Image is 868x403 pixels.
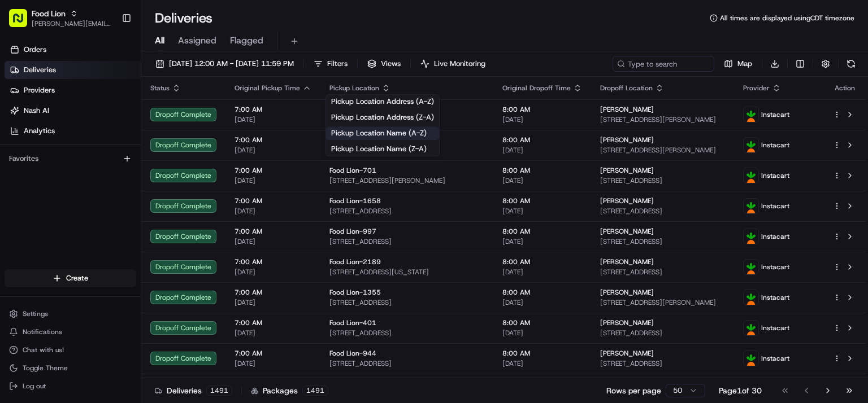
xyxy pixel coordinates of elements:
[502,359,582,368] span: [DATE]
[5,324,136,340] button: Notifications
[235,207,311,216] span: [DATE]
[600,135,654,144] span: [PERSON_NAME]
[66,273,88,283] span: Create
[5,150,136,168] div: Favorites
[744,168,758,183] img: profile_instacart_ahold_partner.png
[502,298,582,307] span: [DATE]
[235,84,300,93] span: Original Pickup Time
[600,328,725,338] span: [STREET_ADDRESS]
[329,359,484,368] span: [STREET_ADDRESS]
[600,359,725,368] span: [STREET_ADDRESS]
[744,107,758,122] img: profile_instacart_ahold_partner.png
[326,111,439,124] button: Pickup Location Address (Z-A)
[719,56,757,72] button: Map
[743,84,770,93] span: Provider
[329,298,484,307] span: [STREET_ADDRESS]
[150,84,170,93] span: Status
[502,227,582,236] span: 8:00 AM
[502,115,582,124] span: [DATE]
[329,288,381,297] span: Food Lion-1355
[5,81,141,99] a: Providers
[327,59,348,69] span: Filters
[175,144,206,157] button: See all
[502,135,582,144] span: 8:00 AM
[329,227,376,236] span: Food Lion-997
[329,257,381,266] span: Food Lion-2189
[761,232,789,241] span: Instacart
[502,166,582,175] span: 8:00 AM
[329,349,376,358] span: Food Lion-944
[5,269,136,287] button: Create
[235,328,311,338] span: [DATE]
[744,321,758,335] img: profile_instacart_ahold_partner.png
[329,207,484,216] span: [STREET_ADDRESS]
[737,59,752,69] span: Map
[434,59,485,69] span: Live Monitoring
[502,349,582,358] span: 8:00 AM
[24,106,49,116] span: Nash AI
[761,110,789,119] span: Instacart
[32,8,66,19] button: Food Lion
[502,207,582,216] span: [DATE]
[23,382,46,391] span: Log out
[761,201,789,211] span: Instacart
[32,19,112,28] button: [PERSON_NAME][EMAIL_ADDRESS][DOMAIN_NAME]
[155,34,164,47] span: All
[235,196,311,205] span: 7:00 AM
[11,146,72,155] div: Past conversations
[5,61,141,79] a: Deliveries
[381,59,401,69] span: Views
[362,56,406,72] button: Views
[192,111,206,124] button: Start new chat
[600,105,654,114] span: [PERSON_NAME]
[606,385,661,396] p: Rows per page
[235,115,311,124] span: [DATE]
[23,309,48,318] span: Settings
[502,105,582,114] span: 8:00 AM
[80,248,137,257] a: Powered byPylon
[502,318,582,327] span: 8:00 AM
[502,237,582,246] span: [DATE]
[600,349,654,358] span: [PERSON_NAME]
[744,260,758,274] img: profile_instacart_ahold_partner.png
[5,360,136,376] button: Toggle Theme
[502,257,582,266] span: 8:00 AM
[329,318,376,327] span: Food Lion-401
[206,386,232,396] div: 1491
[230,34,263,47] span: Flagged
[329,176,484,185] span: [STREET_ADDRESS][PERSON_NAME]
[11,107,32,128] img: 1736555255976-a54dd68f-1ca7-489b-9aae-adbdc363a1c4
[11,45,206,63] p: Welcome 👋
[600,207,725,216] span: [STREET_ADDRESS]
[23,221,86,233] span: Knowledge Base
[502,146,582,155] span: [DATE]
[600,288,654,297] span: [PERSON_NAME]
[107,221,181,233] span: API Documentation
[235,135,311,144] span: 7:00 AM
[600,146,725,155] span: [STREET_ADDRESS][PERSON_NAME]
[5,41,141,59] a: Orders
[600,166,654,175] span: [PERSON_NAME]
[502,84,571,93] span: Original Dropoff Time
[502,328,582,338] span: [DATE]
[235,288,311,297] span: 7:00 AM
[112,249,137,257] span: Pylon
[24,45,46,55] span: Orders
[235,298,311,307] span: [DATE]
[24,107,44,128] img: 1738778727109-b901c2ba-d612-49f7-a14d-d897ce62d23f
[329,84,379,93] span: Pickup Location
[235,349,311,358] span: 7:00 AM
[600,84,653,93] span: Dropoff Location
[5,306,136,322] button: Settings
[719,385,762,396] div: Page 1 of 30
[744,351,758,366] img: profile_instacart_ahold_partner.png
[235,268,311,277] span: [DATE]
[326,142,439,156] button: Pickup Location Name (Z-A)
[235,146,311,155] span: [DATE]
[24,126,55,136] span: Analytics
[94,174,98,183] span: •
[5,5,117,32] button: Food Lion[PERSON_NAME][EMAIL_ADDRESS][DOMAIN_NAME]
[761,141,789,150] span: Instacart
